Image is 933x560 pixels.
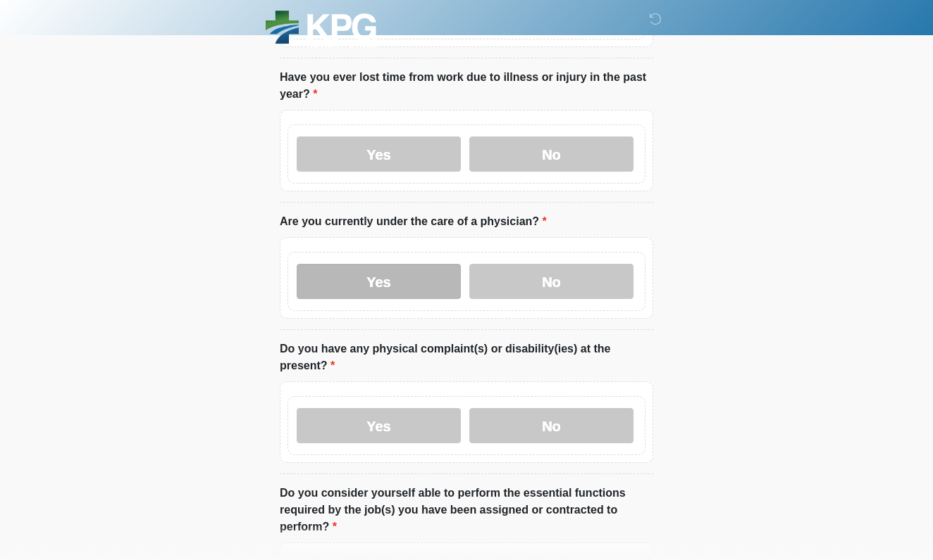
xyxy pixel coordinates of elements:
label: Do you have any physical complaint(s) or disability(ies) at the present? [280,341,653,374]
label: Do you consider yourself able to perform the essential functions required by the job(s) you have ... [280,485,653,535]
label: Yes [297,408,461,443]
label: Are you currently under the care of a physician? [280,213,547,230]
img: KPG Healthcare Logo [266,11,376,48]
label: Yes [297,264,461,299]
label: No [469,136,634,172]
label: No [469,264,634,299]
label: Yes [297,136,461,172]
label: No [469,408,634,443]
label: Have you ever lost time from work due to illness or injury in the past year? [280,69,653,103]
